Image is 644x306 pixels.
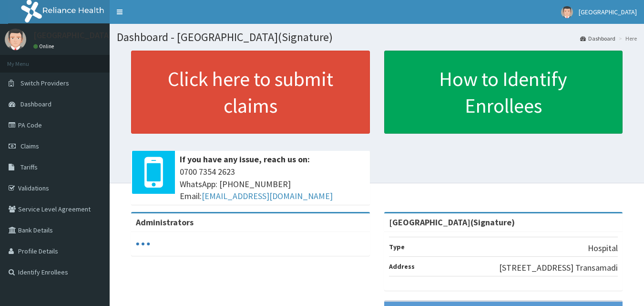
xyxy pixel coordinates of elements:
[616,34,637,42] li: Here
[561,6,573,18] img: User Image
[579,8,637,16] span: [GEOGRAPHIC_DATA]
[20,142,39,150] span: Claims
[202,190,333,201] a: [EMAIL_ADDRESS][DOMAIN_NAME]
[117,31,637,43] h1: Dashboard - [GEOGRAPHIC_DATA](Signature)
[20,163,38,171] span: Tariffs
[33,31,112,40] p: [GEOGRAPHIC_DATA]
[136,217,194,228] b: Administrators
[20,100,51,108] span: Dashboard
[33,43,56,50] a: Online
[384,51,623,134] a: How to Identify Enrollees
[499,262,618,274] p: [STREET_ADDRESS] Transamadi
[389,262,415,271] b: Address
[389,243,405,251] b: Type
[580,34,615,42] a: Dashboard
[180,154,310,165] b: If you have any issue, reach us on:
[131,51,370,134] a: Click here to submit claims
[389,217,515,228] strong: [GEOGRAPHIC_DATA](Signature)
[20,79,69,87] span: Switch Providers
[180,166,365,202] span: 0700 7354 2623 WhatsApp: [PHONE_NUMBER] Email:
[136,237,150,251] svg: audio-loading
[5,29,26,50] img: User Image
[588,242,618,254] p: Hospital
